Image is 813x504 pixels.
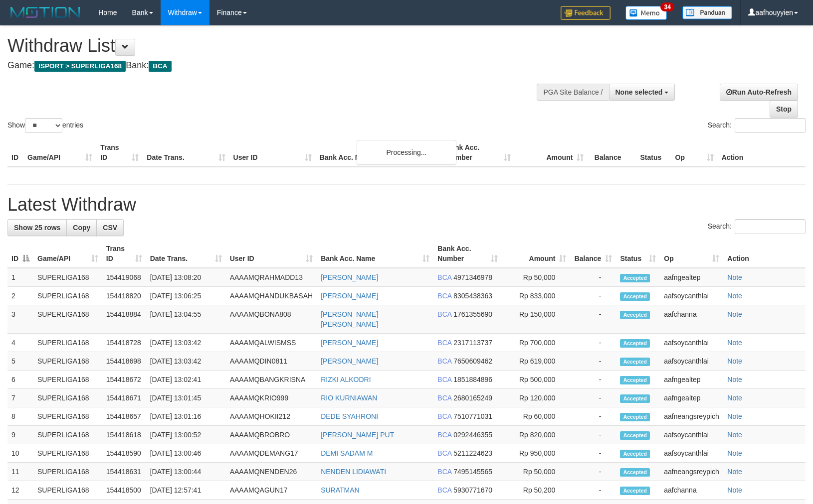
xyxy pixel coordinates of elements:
td: SUPERLIGA168 [33,407,102,426]
span: BCA [437,468,451,476]
a: DEDE SYAHRONI [321,412,378,420]
a: Note [727,273,742,281]
td: aafsoycanthlai [660,334,723,352]
label: Search: [708,219,806,234]
span: BCA [437,273,451,281]
td: - [570,463,616,481]
a: Note [727,357,742,365]
td: - [570,371,616,389]
input: Search: [735,219,806,234]
td: aafchanna [660,481,723,500]
td: AAAAMQHOKII212 [226,407,317,426]
a: RIO KURNIAWAN [321,394,377,402]
td: Rp 120,000 [502,389,571,407]
td: AAAAMQDIN0811 [226,352,317,371]
th: Bank Acc. Number [442,138,515,167]
td: 154418590 [102,444,146,463]
a: Note [727,292,742,300]
td: SUPERLIGA168 [33,444,102,463]
td: 154418671 [102,389,146,407]
td: 154418820 [102,287,146,305]
th: Amount: activate to sort column ascending [502,240,571,268]
td: [DATE] 13:00:46 [146,444,226,463]
td: aafsoycanthlai [660,426,723,444]
td: aafngealtep [660,268,723,287]
div: PGA Site Balance / [537,84,609,101]
td: Rp 150,000 [502,305,571,334]
td: Rp 820,000 [502,426,571,444]
a: Copy [66,219,97,236]
td: - [570,352,616,371]
a: [PERSON_NAME] [321,292,378,300]
td: SUPERLIGA168 [33,287,102,305]
th: Op: activate to sort column ascending [660,240,723,268]
td: SUPERLIGA168 [33,389,102,407]
a: Show 25 rows [7,219,67,236]
span: Copy [73,224,90,232]
th: Bank Acc. Name [316,138,442,167]
th: ID: activate to sort column descending [7,240,33,268]
td: - [570,426,616,444]
img: Feedback.jpg [561,6,610,20]
select: Showentries [25,118,62,133]
td: [DATE] 13:06:25 [146,287,226,305]
td: Rp 700,000 [502,334,571,352]
td: 154418500 [102,481,146,500]
th: Status [636,138,671,167]
td: 3 [7,305,33,334]
a: Run Auto-Refresh [720,84,798,101]
span: Accepted [620,358,650,366]
td: 12 [7,481,33,500]
td: - [570,389,616,407]
span: Copy 7495145565 to clipboard [453,468,492,476]
label: Search: [708,118,806,133]
td: AAAAMQBANGKRISNA [226,371,317,389]
td: AAAAMQALWISMSS [226,334,317,352]
td: SUPERLIGA168 [33,426,102,444]
td: 5 [7,352,33,371]
button: None selected [609,84,675,101]
a: [PERSON_NAME] [321,273,378,281]
td: Rp 500,000 [502,371,571,389]
a: [PERSON_NAME] PUT [321,431,394,439]
td: AAAAMQKRIO999 [226,389,317,407]
h1: Withdraw List [7,36,532,56]
a: Note [727,339,742,347]
label: Show entries [7,118,83,133]
span: Show 25 rows [14,224,60,232]
a: RIZKI ALKODRI [321,376,371,383]
td: - [570,444,616,463]
span: BCA [437,292,451,300]
td: Rp 619,000 [502,352,571,371]
td: [DATE] 13:02:41 [146,371,226,389]
th: Bank Acc. Name: activate to sort column ascending [317,240,433,268]
td: AAAAMQNENDEN26 [226,463,317,481]
td: [DATE] 13:03:42 [146,334,226,352]
th: Trans ID [96,138,143,167]
a: CSV [96,219,124,236]
span: Copy 5211224623 to clipboard [453,449,492,457]
td: [DATE] 13:00:44 [146,463,226,481]
a: Note [727,449,742,457]
th: Game/API: activate to sort column ascending [33,240,102,268]
span: ISPORT > SUPERLIGA168 [34,61,126,72]
td: 9 [7,426,33,444]
td: SUPERLIGA168 [33,352,102,371]
td: 2 [7,287,33,305]
td: [DATE] 13:04:55 [146,305,226,334]
h1: Latest Withdraw [7,195,806,215]
th: ID [7,138,23,167]
td: 154418884 [102,305,146,334]
td: [DATE] 13:00:52 [146,426,226,444]
a: Note [727,412,742,420]
span: Accepted [620,413,650,421]
td: [DATE] 13:08:20 [146,268,226,287]
span: BCA [437,357,451,365]
td: 6 [7,371,33,389]
img: Button%20Memo.svg [625,6,667,20]
span: Copy 1761355690 to clipboard [453,310,492,318]
span: BCA [437,339,451,347]
a: NENDEN LIDIAWATI [321,468,386,476]
a: Note [727,486,742,494]
span: CSV [103,224,117,232]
